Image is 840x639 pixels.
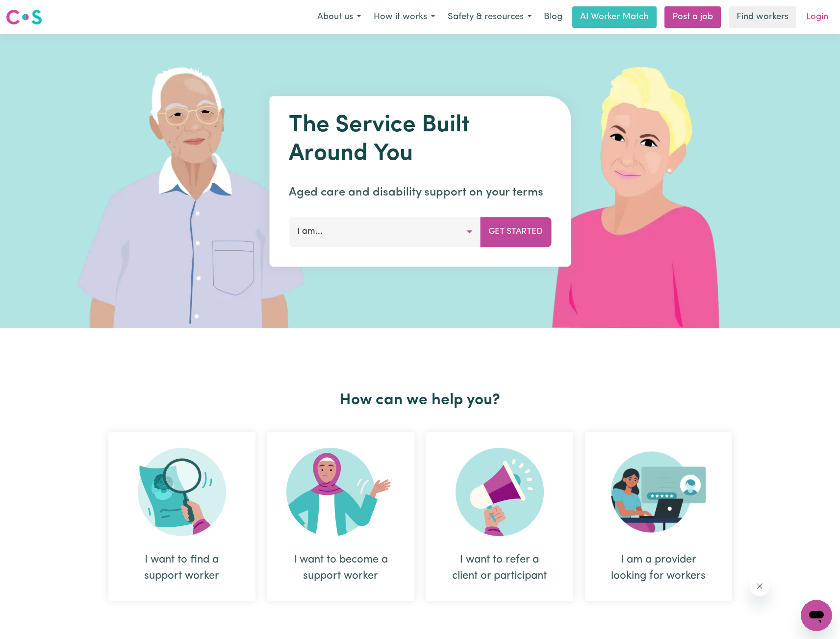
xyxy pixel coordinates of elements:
img: Become Worker [286,448,395,536]
button: Safety & resources [441,7,538,27]
div: I want to find a support worker [108,432,255,601]
button: About us [311,7,367,27]
h1: The Service Built Around You [289,112,551,168]
a: Find workers [729,6,796,28]
img: Refer [456,448,544,536]
div: I am a provider looking for workers [609,552,709,584]
a: Blog [538,6,568,28]
iframe: Close message [750,576,769,596]
a: Post a job [664,6,721,28]
button: How it works [367,7,441,27]
a: Login [800,6,834,28]
div: I am a provider looking for workers [585,432,732,601]
img: Search [138,448,226,536]
div: I want to refer a client or participant [450,552,550,584]
button: I am... [289,217,481,246]
button: Get Started [480,217,551,246]
a: Careseekers logo [6,6,42,28]
a: AI Worker Match [572,6,657,28]
p: Aged care and disability support on your terms [289,184,551,201]
div: I want to become a support worker [291,552,391,584]
div: I want to become a support worker [267,432,414,601]
img: Provider [611,448,706,536]
div: I want to find a support worker [132,552,232,584]
span: Need any help? [6,7,59,15]
img: Careseekers logo [6,8,42,26]
h2: How can we help you? [102,391,738,410]
iframe: Button to launch messaging window [801,600,832,631]
div: I want to refer a client or participant [426,432,573,601]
